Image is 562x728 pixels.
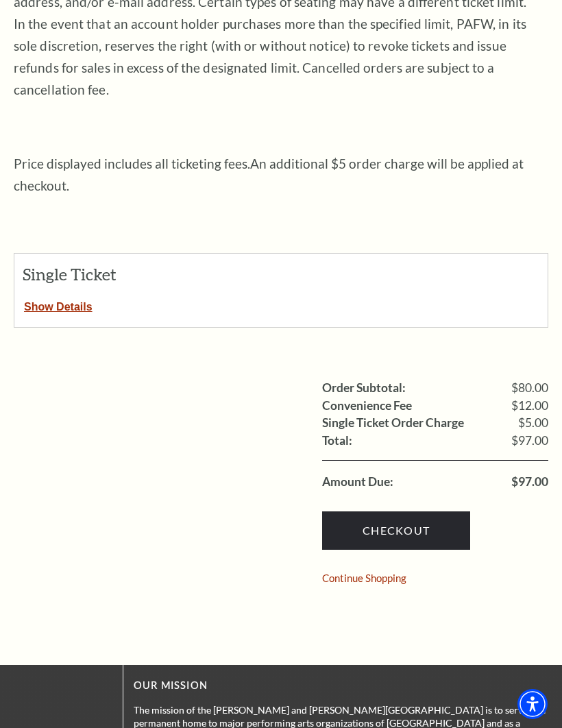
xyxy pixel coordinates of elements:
span: $97.00 [511,476,548,488]
label: Order Subtotal: [322,382,406,394]
p: OUR MISSION [134,677,548,694]
span: $12.00 [511,400,548,412]
label: Single Ticket Order Charge [322,417,464,429]
span: $97.00 [511,435,548,447]
span: $80.00 [511,382,548,394]
a: Continue Shopping [322,573,406,583]
span: An additional $5 order charge will be applied at checkout. [14,156,524,193]
label: Convenience Fee [322,400,412,412]
h2: Single Ticket [23,265,158,283]
label: Amount Due: [322,476,393,488]
button: Show Details [14,295,102,313]
a: Checkout [322,511,470,550]
label: Total: [322,435,352,447]
div: Accessibility Menu [517,689,548,719]
p: Price displayed includes all ticketing fees. [14,153,535,197]
span: $5.00 [518,417,548,429]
